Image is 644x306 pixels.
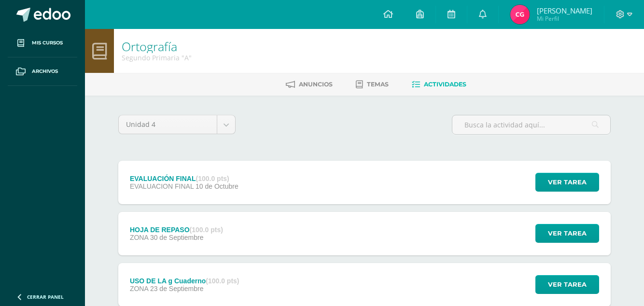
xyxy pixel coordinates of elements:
h1: Ortografía [122,40,192,53]
button: Ver tarea [535,224,599,243]
span: Actividades [424,81,466,88]
strong: (100.0 pts) [206,277,239,285]
a: Unidad 4 [119,115,235,134]
a: Archivos [8,57,77,86]
span: ZONA [130,234,148,241]
span: 30 de Septiembre [150,234,204,241]
span: [PERSON_NAME] [537,6,592,15]
div: USO DE LA g Cuaderno [130,277,239,285]
span: Mi Perfil [537,14,592,23]
div: HOJA DE REPASO [130,226,223,234]
span: Mis cursos [32,39,63,47]
button: Ver tarea [535,275,599,294]
div: EVALUACIÓN FINAL [130,175,238,182]
span: Temas [367,81,389,88]
span: Unidad 4 [126,115,210,134]
div: Segundo Primaria 'A' [122,53,192,62]
span: Archivos [32,68,58,75]
a: Ortografía [122,38,177,55]
span: Anuncios [299,81,333,88]
a: Mis cursos [8,29,77,57]
input: Busca la actividad aquí... [452,115,610,134]
span: Cerrar panel [27,293,64,300]
span: Ver tarea [548,276,587,293]
span: 23 de Septiembre [150,285,204,292]
strong: (100.0 pts) [190,226,223,234]
button: Ver tarea [535,173,599,192]
span: Ver tarea [548,224,587,242]
a: Anuncios [286,77,333,92]
a: Actividades [412,77,466,92]
strong: (100.0 pts) [196,175,229,182]
a: Temas [356,77,389,92]
span: 10 de Octubre [196,182,238,190]
span: Ver tarea [548,173,587,191]
span: EVALUACION FINAL [130,182,194,190]
img: cade0865447f67519f82b1ec6b4243dc.png [510,5,530,24]
span: ZONA [130,285,148,292]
